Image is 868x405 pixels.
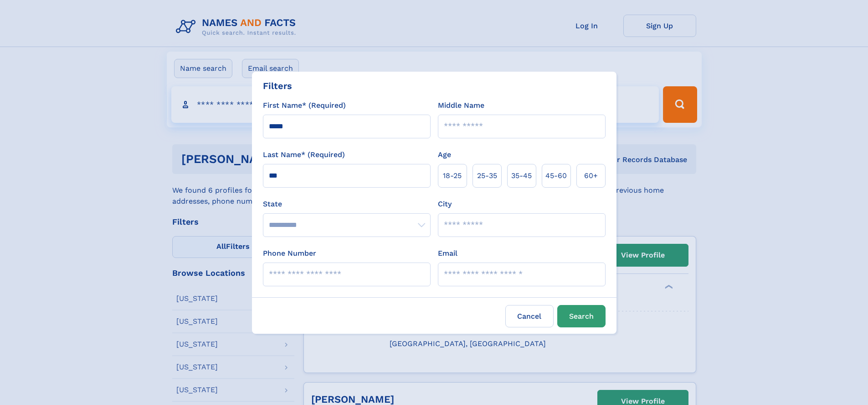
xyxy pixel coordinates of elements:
button: Search [557,305,606,327]
label: Age [438,149,451,160]
label: Email [438,248,457,259]
span: 45‑60 [545,170,567,181]
span: 18‑25 [443,170,462,181]
label: Middle Name [438,100,484,111]
span: 60+ [584,170,598,181]
label: City [438,199,452,210]
label: Last Name* (Required) [263,149,345,160]
label: Cancel [505,305,554,327]
label: Phone Number [263,248,316,259]
span: 35‑45 [511,170,532,181]
span: 25‑35 [477,170,497,181]
div: Filters [263,79,292,93]
label: First Name* (Required) [263,100,346,111]
label: State [263,199,431,210]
